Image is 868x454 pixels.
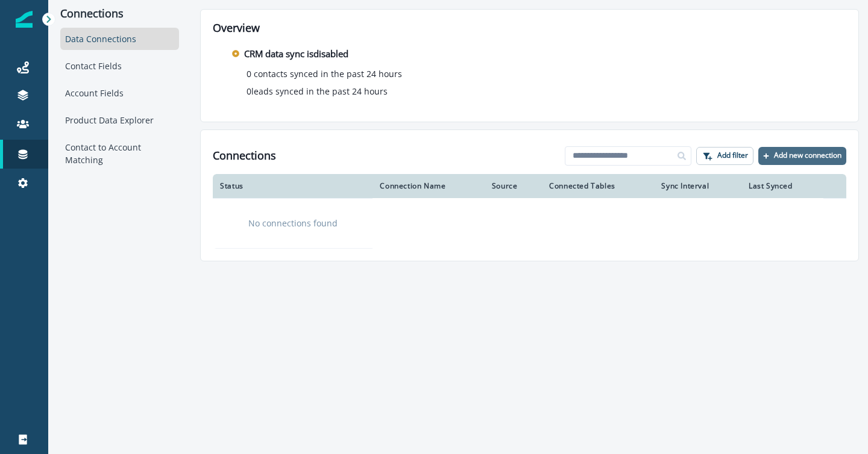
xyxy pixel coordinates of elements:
div: Data Connections [60,28,179,50]
p: Add filter [717,151,748,160]
button: Add new connection [758,147,846,165]
h2: Overview [213,22,846,35]
p: Add new connection [774,151,841,160]
button: Add filter [696,147,753,165]
div: Contact to Account Matching [60,136,179,171]
div: Account Fields [60,82,179,104]
p: Connections [60,7,179,20]
p: CRM data sync is disabled [244,47,348,61]
div: Contact Fields [60,55,179,77]
p: 0 leads synced in the past 24 hours [247,85,388,98]
div: Sync Interval [661,181,734,191]
div: Last Synced [749,181,816,191]
div: Connection Name [380,181,477,191]
div: No connections found [227,208,358,238]
div: Product Data Explorer [60,109,179,131]
h1: Connections [213,149,276,163]
div: Status [220,181,365,191]
div: Source [492,181,535,191]
img: Inflection [16,11,33,28]
p: 0 contacts synced in the past 24 hours [247,67,402,80]
div: Connected Tables [549,181,647,191]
